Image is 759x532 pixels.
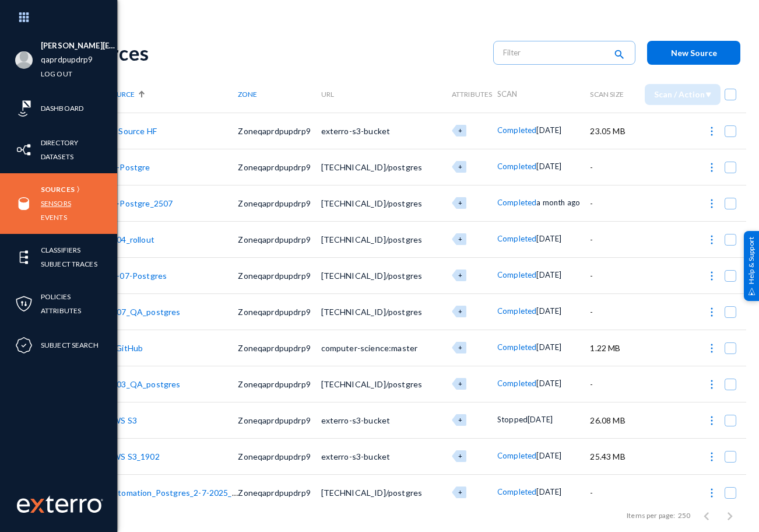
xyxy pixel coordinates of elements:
[41,183,75,196] a: Sources
[497,234,536,243] span: Completed
[497,198,536,207] span: Completed
[41,101,83,115] a: Dashboard
[497,415,528,424] span: Stopped
[107,126,157,136] a: S3 Source HF
[107,90,238,99] div: Source
[503,44,606,61] input: Filter
[590,90,623,99] span: Scan Size
[107,452,160,461] a: AWS S3_1902
[497,270,536,279] span: Completed
[238,221,321,257] td: Zoneqaprdpupdrp9
[17,495,103,513] img: exterro-work-mark.svg
[107,162,150,172] a: 01-Postgre
[238,474,321,510] td: Zoneqaprdpupdrp9
[15,337,33,354] img: icon-compliance.svg
[107,235,154,244] a: 1104_rollout
[107,379,181,389] a: 2803_QA_postgres
[107,198,173,208] a: 01-Postgre_2507
[497,487,536,496] span: Completed
[590,257,635,293] td: -
[41,150,73,163] a: Datasets
[590,438,635,474] td: 25.43 MB
[497,451,536,460] span: Completed
[107,307,181,317] a: 1807_QA_postgres
[30,499,44,513] img: exterro-logo.svg
[458,163,462,170] span: +
[41,211,67,224] a: Events
[718,504,742,527] button: Next page
[706,270,718,282] img: icon-more.svg
[536,342,561,352] span: [DATE]
[15,195,33,212] img: icon-sources.svg
[612,47,626,63] mat-icon: search
[590,221,635,257] td: -
[536,306,561,316] span: [DATE]
[107,415,137,425] a: AWS S3
[238,185,321,221] td: Zoneqaprdpupdrp9
[458,127,462,134] span: +
[706,415,718,426] img: icon-more.svg
[536,198,580,207] span: a month ago
[458,380,462,387] span: +
[452,90,493,99] span: Attributes
[458,307,462,315] span: +
[41,136,78,149] a: Directory
[536,125,561,135] span: [DATE]
[321,235,423,244] span: [TECHNICAL_ID]/postgres
[321,488,423,498] span: [TECHNICAL_ID]/postgres
[15,249,33,266] img: icon-elements.svg
[15,51,33,69] img: blank-profile-picture.png
[497,125,536,135] span: Completed
[41,243,80,257] a: Classifiers
[321,379,423,389] span: [TECHNICAL_ID]/postgres
[706,342,718,354] img: icon-more.svg
[706,306,718,318] img: icon-more.svg
[590,474,635,510] td: -
[321,90,334,99] span: URL
[238,438,321,474] td: Zoneqaprdpupdrp9
[458,344,462,351] span: +
[590,293,635,330] td: -
[41,290,71,303] a: Policies
[678,510,690,521] div: 250
[458,416,462,423] span: +
[706,234,718,246] img: icon-more.svg
[590,330,635,366] td: 1.22 MB
[238,113,321,149] td: Zoneqaprdpupdrp9
[321,452,391,461] span: exterro-s3-bucket
[528,415,553,424] span: [DATE]
[536,162,561,171] span: [DATE]
[497,89,518,99] span: Scan
[238,90,321,99] div: Zone
[536,270,561,279] span: [DATE]
[748,288,756,295] img: help_support.svg
[238,257,321,293] td: Zoneqaprdpupdrp9
[497,162,536,171] span: Completed
[497,342,536,352] span: Completed
[458,199,462,206] span: +
[706,162,718,173] img: icon-more.svg
[107,271,167,281] a: 18-07-Postgres
[321,307,423,317] span: [TECHNICAL_ID]/postgres
[590,366,635,402] td: -
[41,67,72,80] a: Log out
[107,343,143,353] a: 1_GitHub
[590,149,635,185] td: -
[321,126,391,136] span: exterro-s3-bucket
[458,271,462,279] span: +
[15,295,33,313] img: icon-policies.svg
[536,451,561,460] span: [DATE]
[238,293,321,330] td: Zoneqaprdpupdrp9
[706,198,718,209] img: icon-more.svg
[41,39,117,53] li: [PERSON_NAME][EMAIL_ADDRESS][PERSON_NAME][DOMAIN_NAME]
[321,415,391,425] span: exterro-s3-bucket
[695,504,718,527] button: Previous page
[41,197,71,210] a: Sensors
[627,510,675,521] div: Items per page:
[706,125,718,137] img: icon-more.svg
[238,366,321,402] td: Zoneqaprdpupdrp9
[41,257,97,271] a: Subject Traces
[321,343,418,353] span: computer-science:master
[590,113,635,149] td: 23.05 MB
[458,452,462,460] span: +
